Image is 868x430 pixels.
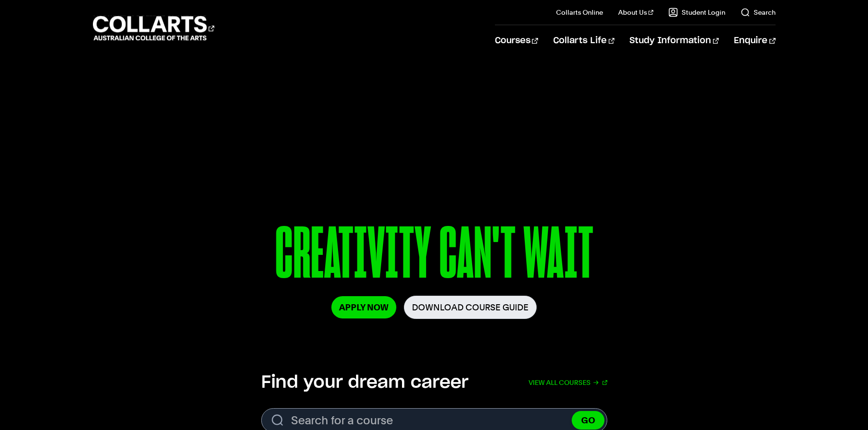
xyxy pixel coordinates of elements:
[556,8,603,17] a: Collarts Online
[572,411,604,430] button: GO
[261,372,468,393] h2: Find your dream career
[740,8,776,17] a: Search
[331,296,396,318] a: Apply Now
[668,8,725,17] a: Student Login
[734,25,775,56] a: Enquire
[404,296,537,319] a: Download Course Guide
[495,25,538,56] a: Courses
[166,217,702,296] p: CREATIVITY CAN'T WAIT
[630,25,719,56] a: Study Information
[93,15,214,42] div: Go to homepage
[553,25,614,56] a: Collarts Life
[618,8,653,17] a: About Us
[529,372,607,393] a: View all courses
